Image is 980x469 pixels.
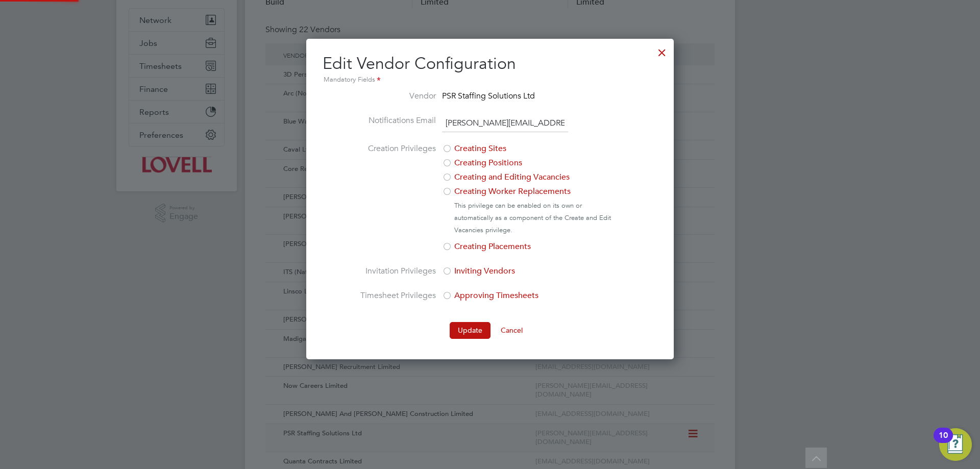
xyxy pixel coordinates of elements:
label: Creating Positions [442,157,613,169]
button: Cancel [493,322,531,338]
label: Notifications Email [359,114,436,131]
button: Update [450,322,491,338]
div: This privilege can be enabled on its own or automatically as a component of the Create and Edit V... [454,200,621,240]
h2: Edit Vendor Configuration [323,53,657,86]
label: Creating and Editing Vacancies [442,171,613,183]
label: Creating Sites [442,142,613,155]
label: Inviting Vendors [442,265,613,277]
div: Mandatory Fields [323,75,657,86]
label: Creating Worker Replacements [442,185,613,198]
button: Open Resource Center, 10 new notifications [939,428,972,461]
label: Creation Privileges [359,142,436,253]
span: PSR Staffing Solutions Ltd [442,90,535,104]
div: 10 [939,435,948,449]
label: Vendor [359,90,436,102]
label: Invitation Privileges [359,265,436,277]
label: Approving Timesheets [442,289,613,302]
label: Creating Placements [442,240,613,253]
label: Timesheet Privileges [359,289,436,302]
